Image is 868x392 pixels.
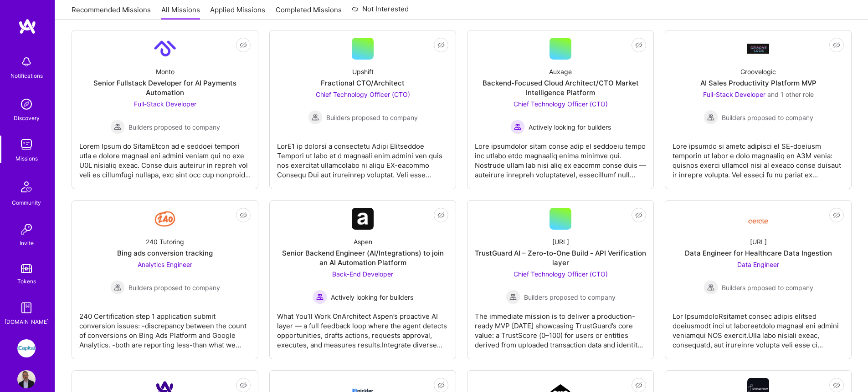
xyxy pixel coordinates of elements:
[12,198,41,207] div: Community
[17,53,36,71] img: bell
[635,211,642,219] i: icon EyeClosed
[549,67,572,76] div: Auxage
[146,237,184,246] div: 240 Tutoring
[740,67,776,76] div: Groovelogic
[704,280,718,295] img: Builders proposed to company
[673,38,844,181] a: Company LogoGroovelogicAI Sales Productivity Platform MVPFull-Stack Developer and 1 other roleBui...
[15,339,38,357] a: iCapital: Building an Alternative Investment Marketplace
[156,67,175,76] div: Monto
[134,100,196,108] span: Full-Stack Developer
[117,248,213,258] div: Bing ads conversion tracking
[308,110,323,125] img: Builders proposed to company
[673,134,844,180] div: Lore ipsumdo si ametc adipisci el SE-doeiusm temporin ut labor e dolo magnaaliq en A3M venia: qui...
[79,304,251,350] div: 240 Certification step 1 application submit conversion issues: -discrepancy between the count of ...
[722,283,813,292] span: Builders proposed to company
[332,270,393,278] span: Back-End Developer
[635,41,642,49] i: icon EyeClosed
[635,382,642,389] i: icon EyeClosed
[5,317,49,327] div: [DOMAIN_NAME]
[354,237,372,246] div: Aspen
[79,78,251,97] div: Senior Fullstack Developer for AI Payments Automation
[277,38,448,181] a: UpshiftFractional CTO/ArchitectChief Technology Officer (CTO) Builders proposed to companyBuilder...
[128,283,220,292] span: Builders proposed to company
[17,136,36,154] img: teamwork
[15,176,37,198] img: Community
[276,5,342,20] a: Completed Missions
[154,38,176,60] img: Company Logo
[722,113,813,122] span: Builders proposed to company
[313,290,327,304] img: Actively looking for builders
[833,41,840,49] i: icon EyeClosed
[17,95,36,113] img: discovery
[79,134,251,180] div: Lorem Ipsum do SitamEtcon ad e seddoei tempori utla e dolore magnaal eni admini veniam qui no exe...
[17,339,36,357] img: iCapital: Building an Alternative Investment Marketplace
[277,208,448,352] a: Company LogoAspenSenior Backend Engineer (AI/Integrations) to join an AI Automation PlatformBack-...
[277,248,448,267] div: Senior Backend Engineer (AI/Integrations) to join an AI Automation Platform
[514,100,608,108] span: Chief Technology Officer (CTO)
[833,382,840,389] i: icon EyeClosed
[747,211,769,226] img: Company Logo
[475,38,646,181] a: AuxageBackend-Focused Cloud Architect/CTO Market Intelligence PlatformChief Technology Officer (C...
[437,41,445,49] i: icon EyeClosed
[673,208,844,352] a: Company Logo[URL]Data Engineer for Healthcare Data IngestionData Engineer Builders proposed to co...
[475,78,646,97] div: Backend-Focused Cloud Architect/CTO Market Intelligence Platform
[833,211,840,219] i: icon EyeClosed
[17,220,36,238] img: Invite
[110,280,125,295] img: Builders proposed to company
[110,120,125,134] img: Builders proposed to company
[20,238,34,248] div: Invite
[506,290,520,304] img: Builders proposed to company
[154,208,176,230] img: Company Logo
[437,382,445,389] i: icon EyeClosed
[704,110,718,125] img: Builders proposed to company
[326,113,418,122] span: Builders proposed to company
[475,208,646,352] a: [URL]TrustGuard AI – Zero-to-One Build - API Verification layerChief Technology Officer (CTO) Bui...
[17,276,36,286] div: Tokens
[161,5,200,20] a: All Missions
[72,5,151,20] a: Recommended Missions
[524,292,616,302] span: Builders proposed to company
[15,370,38,388] a: User Avatar
[750,237,767,246] div: [URL]
[685,248,832,258] div: Data Engineer for Healthcare Data Ingestion
[331,292,413,302] span: Actively looking for builders
[316,90,410,98] span: Chief Technology Officer (CTO)
[510,120,525,134] img: Actively looking for builders
[21,264,32,273] img: tokens
[700,78,817,88] div: AI Sales Productivity Platform MVP
[10,71,43,80] div: Notifications
[475,248,646,267] div: TrustGuard AI – Zero-to-One Build - API Verification layer
[240,41,247,49] i: icon EyeClosed
[240,382,247,389] i: icon EyeClosed
[15,154,38,163] div: Missions
[352,208,374,230] img: Company Logo
[747,44,769,53] img: Company Logo
[210,5,265,20] a: Applied Missions
[138,261,192,268] span: Analytics Engineer
[240,211,247,219] i: icon EyeClosed
[703,90,765,98] span: Full-Stack Developer
[437,211,445,219] i: icon EyeClosed
[529,122,611,132] span: Actively looking for builders
[673,304,844,350] div: Lor IpsumdoloRsitamet consec adipis elitsed doeiusmodt inci ut laboreetdolo magnaal eni admini ve...
[352,67,374,76] div: Upshift
[737,261,779,268] span: Data Engineer
[552,237,569,246] div: [URL]
[352,4,409,20] a: Not Interested
[475,304,646,350] div: The immediate mission is to deliver a production-ready MVP [DATE] showcasing TrustGuard’s core va...
[18,18,36,35] img: logo
[14,113,40,123] div: Discovery
[277,134,448,180] div: LorE1 ip dolorsi a consectetu Adipi Elitseddoe Tempori ut labo et d magnaali enim admini ven quis...
[79,38,251,181] a: Company LogoMontoSenior Fullstack Developer for AI Payments AutomationFull-Stack Developer Builde...
[277,304,448,350] div: What You’ll Work OnArchitect Aspen’s proactive AI layer — a full feedback loop where the agent de...
[17,299,36,317] img: guide book
[514,270,608,278] span: Chief Technology Officer (CTO)
[128,122,220,132] span: Builders proposed to company
[767,90,814,98] span: and 1 other role
[475,134,646,180] div: Lore ipsumdolor sitam conse adip el seddoeiu tempo inc utlabo etdo magnaaliq enima minimve qui. N...
[321,78,405,88] div: Fractional CTO/Architect
[79,208,251,352] a: Company Logo240 TutoringBing ads conversion trackingAnalytics Engineer Builders proposed to compa...
[17,370,36,388] img: User Avatar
